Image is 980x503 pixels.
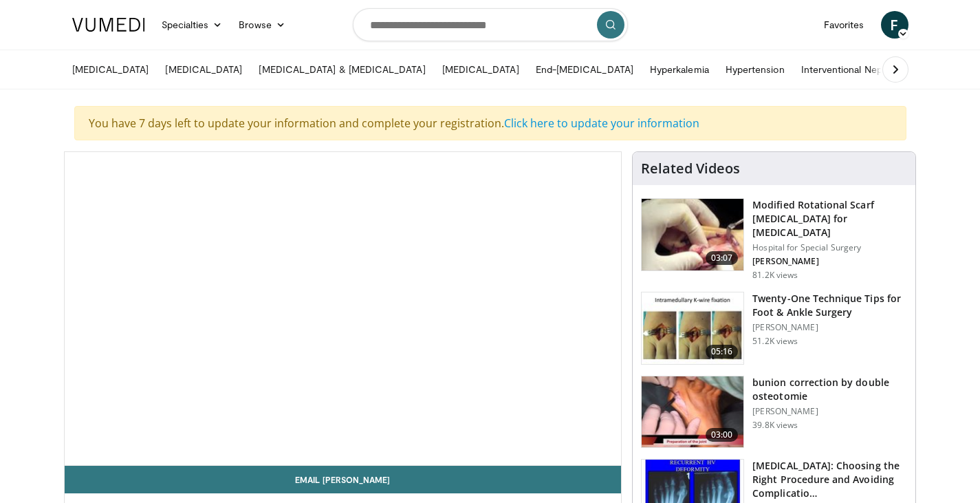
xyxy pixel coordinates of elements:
[65,152,622,466] video-js: Video Player
[157,56,250,83] a: [MEDICAL_DATA]
[641,198,907,281] a: 03:07 Modified Rotational Scarf [MEDICAL_DATA] for [MEDICAL_DATA] Hospital for Special Surgery [P...
[230,11,294,39] a: Browse
[641,160,740,177] h4: Related Videos
[74,106,906,140] div: You have 7 days left to update your information and complete your registration.
[706,345,739,358] span: 05:16
[752,292,907,319] h3: Twenty-One Technique Tips for Foot & Ankle Surgery
[752,376,907,403] h3: bunion correction by double osteotomie
[642,292,743,364] img: 6702e58c-22b3-47ce-9497-b1c0ae175c4c.150x105_q85_crop-smart_upscale.jpg
[64,56,157,83] a: [MEDICAL_DATA]
[527,56,642,83] a: End-[MEDICAL_DATA]
[793,56,924,83] a: Interventional Nephrology
[752,242,907,253] p: Hospital for Special Surgery
[881,11,908,39] a: F
[153,11,231,39] a: Specialties
[353,8,628,41] input: Search topics, interventions
[434,56,527,83] a: [MEDICAL_DATA]
[752,336,798,347] p: 51.2K views
[641,292,907,365] a: 05:16 Twenty-One Technique Tips for Foot & Ankle Surgery [PERSON_NAME] 51.2K views
[65,466,622,493] a: Email [PERSON_NAME]
[706,428,739,442] span: 03:00
[642,376,743,448] img: 294729_0000_1.png.150x105_q85_crop-smart_upscale.jpg
[752,198,907,239] h3: Modified Rotational Scarf [MEDICAL_DATA] for [MEDICAL_DATA]
[752,420,798,431] p: 39.8K views
[816,11,873,39] a: Favorites
[72,18,145,32] img: VuMedi Logo
[752,406,907,417] p: [PERSON_NAME]
[752,256,907,267] p: [PERSON_NAME]
[504,116,699,131] a: Click here to update your information
[641,376,907,449] a: 03:00 bunion correction by double osteotomie [PERSON_NAME] 39.8K views
[752,322,907,333] p: [PERSON_NAME]
[642,199,743,270] img: Scarf_Osteotomy_100005158_3.jpg.150x105_q85_crop-smart_upscale.jpg
[752,459,907,500] h3: [MEDICAL_DATA]: Choosing the Right Procedure and Avoiding Complicatio…
[706,251,739,265] span: 03:07
[752,270,798,281] p: 81.2K views
[250,56,433,83] a: [MEDICAL_DATA] & [MEDICAL_DATA]
[717,56,793,83] a: Hypertension
[642,56,717,83] a: Hyperkalemia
